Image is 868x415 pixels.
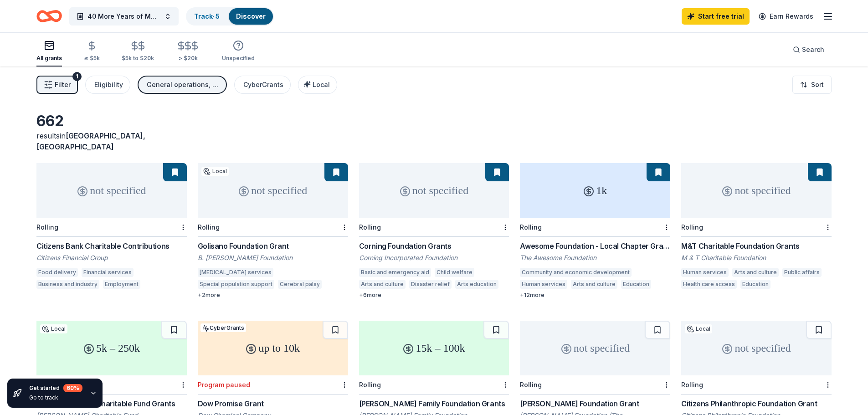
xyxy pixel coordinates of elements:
div: $5k to $20k [122,55,154,62]
div: Education [621,280,651,289]
div: 60 % [63,384,82,392]
div: Community and economic development [520,268,632,277]
button: General operations, Projects & programming, Training and capacity building, Capital, Other [138,76,227,94]
a: Earn Rewards [753,8,819,25]
div: Golisano Foundation Grant [198,241,348,251]
span: [GEOGRAPHIC_DATA], [GEOGRAPHIC_DATA] [36,131,145,151]
div: The Awesome Foundation [520,253,670,262]
div: Rolling [681,223,703,231]
div: All grants [36,55,62,62]
div: Financial services [82,268,134,277]
div: B. [PERSON_NAME] Foundation [198,253,348,262]
div: Local [685,324,712,333]
div: M & T Charitable Foundation [681,253,832,262]
div: [PERSON_NAME] Family Foundation Grants [359,398,509,409]
div: Arts and culture [732,268,779,277]
button: Search [786,41,832,59]
div: 5k – 250k [36,321,187,375]
div: M&T Charitable Foundation Grants [681,241,832,251]
div: CyberGrants [243,79,283,90]
button: CyberGrants [234,76,291,94]
button: Sort [792,76,832,94]
button: $5k to $20k [122,37,154,67]
div: Corning Foundation Grants [359,241,509,251]
a: 1kRollingAwesome Foundation - Local Chapter GrantsThe Awesome FoundationCommunity and economic de... [520,163,670,299]
a: not specifiedRollingCorning Foundation GrantsCorning Incorporated FoundationBasic and emergency a... [359,163,509,299]
div: Special population support [198,280,274,289]
div: Human services [681,268,729,277]
div: Unspecified [222,55,255,62]
div: Citizens Philanthropic Foundation Grant [681,398,832,409]
a: Start free trial [682,8,750,25]
div: Awesome Foundation - Local Chapter Grants [520,241,670,251]
div: Arts and culture [571,280,617,289]
span: Local [313,81,330,88]
button: Filter1 [36,76,78,94]
button: ≤ $5k [84,37,100,67]
a: not specifiedLocalRollingGolisano Foundation GrantB. [PERSON_NAME] Foundation[MEDICAL_DATA] servi... [198,163,348,299]
div: Food delivery [36,268,78,277]
span: Filter [55,79,71,90]
div: Citizens Financial Group [36,253,187,262]
span: 40 More Years of Mercy [87,11,160,22]
div: Arts and culture [359,280,406,289]
div: 15k – 100k [359,321,509,375]
a: not specifiedRollingM&T Charitable Foundation GrantsM & T Charitable FoundationHuman servicesArts... [681,163,832,292]
span: Sort [811,79,824,90]
div: Local [40,324,67,333]
button: Track· 5Discover [186,7,274,26]
div: Education [740,280,770,289]
div: Employment [103,280,140,289]
div: Rolling [359,381,381,389]
div: not specified [359,163,509,218]
div: 1k [520,163,670,218]
div: Local [201,167,229,176]
a: Home [36,5,62,27]
div: Get started [29,384,82,392]
div: Human services [520,280,567,289]
span: in [36,131,145,151]
div: Rolling [520,381,542,389]
div: + 12 more [520,292,670,299]
div: up to 10k [198,321,348,375]
div: + 2 more [198,292,348,299]
div: Child welfare [435,268,474,277]
div: Citizens Bank Charitable Contributions [36,241,187,251]
div: not specified [198,163,348,218]
div: 1 [72,72,82,81]
button: All grants [36,36,62,67]
div: Business and industry [36,280,99,289]
div: Go to track [29,394,82,401]
div: Corning Incorporated Foundation [359,253,509,262]
div: Rolling [36,223,58,231]
a: not specifiedRollingCitizens Bank Charitable ContributionsCitizens Financial GroupFood deliveryFi... [36,163,187,292]
div: Rolling [359,223,381,231]
div: + 6 more [359,292,509,299]
div: Dow Promise Grant [198,398,348,409]
div: Health care access [681,280,737,289]
div: not specified [36,163,187,218]
button: Eligibility [85,76,130,94]
div: not specified [520,321,670,375]
a: Discover [236,12,266,20]
div: Eligibility [94,79,123,90]
div: results [36,130,187,152]
div: CyberGrants [200,323,246,332]
div: ≤ $5k [84,55,100,62]
span: Search [802,44,824,55]
button: Local [298,76,337,94]
div: Disaster relief [409,280,452,289]
div: not specified [681,163,832,218]
div: > $20k [176,55,200,62]
button: 40 More Years of Mercy [69,7,179,26]
a: Track· 5 [194,12,220,20]
div: not specified [681,321,832,375]
div: Rolling [520,223,542,231]
div: Program paused [198,381,250,389]
div: Rolling [681,381,703,389]
button: Unspecified [222,36,255,67]
div: [MEDICAL_DATA] services [198,268,273,277]
button: > $20k [176,37,200,67]
div: Rolling [198,223,220,231]
div: Basic and emergency aid [359,268,431,277]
